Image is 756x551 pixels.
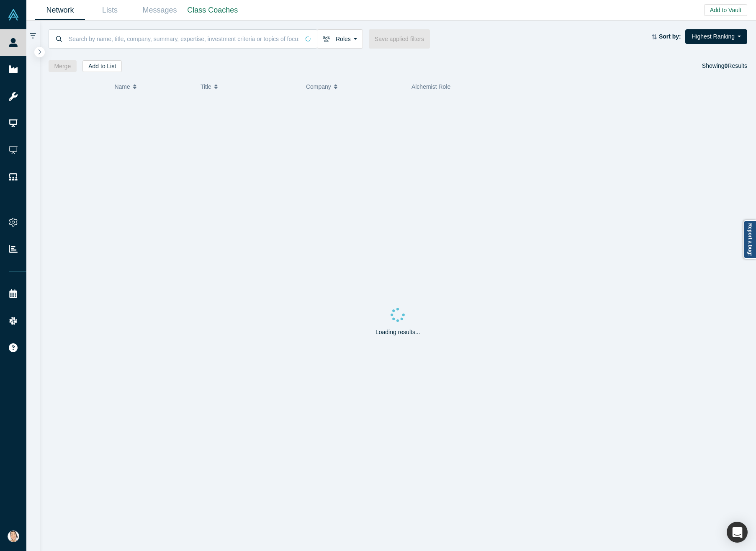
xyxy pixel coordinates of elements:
span: Results [725,62,747,69]
button: Merge [49,60,77,72]
button: Name [114,78,192,95]
img: Alchemist Vault Logo [8,9,19,21]
button: Add to Vault [704,4,747,16]
button: Roles [317,29,363,49]
img: Natasha Lowery's Account [8,530,19,542]
button: Company [306,78,403,95]
span: Name [114,78,130,95]
p: Loading results... [375,328,420,337]
a: Class Coaches [185,0,241,20]
span: Title [201,78,211,95]
button: Highest Ranking [685,29,747,44]
div: Showing [702,60,747,72]
strong: 0 [725,62,728,69]
strong: Sort by: [659,33,681,40]
button: Title [201,78,297,95]
input: Search by name, title, company, summary, expertise, investment criteria or topics of focus [68,29,299,49]
button: Add to List [82,60,122,72]
a: Network [35,0,85,20]
a: Messages [135,0,185,20]
a: Report a bug! [743,220,756,259]
button: Save applied filters [369,29,430,49]
a: Lists [85,0,135,20]
span: Company [306,78,331,95]
span: Alchemist Role [411,83,450,90]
